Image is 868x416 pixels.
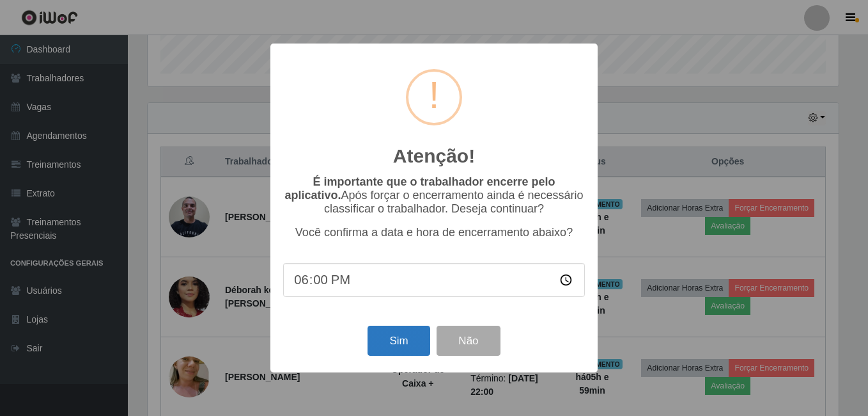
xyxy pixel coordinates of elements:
[437,326,500,356] button: Não
[283,226,585,239] p: Você confirma a data e hora de encerramento abaixo?
[284,175,555,202] b: É importante que o trabalhador encerre pelo aplicativo.
[283,175,585,216] p: Após forçar o encerramento ainda é necessário classificar o trabalhador. Deseja continuar?
[393,145,475,168] h2: Atenção!
[368,326,430,356] button: Sim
